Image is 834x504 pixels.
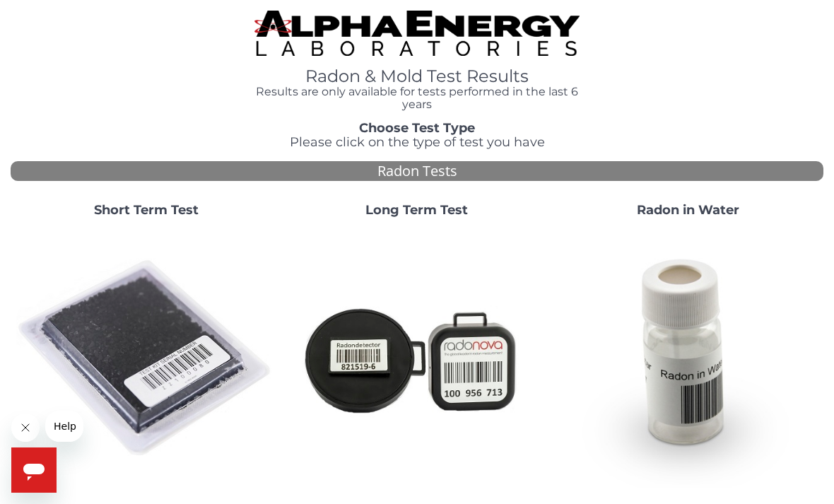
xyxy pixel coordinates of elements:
iframe: Message from company [45,411,83,442]
h4: Results are only available for tests performed in the last 6 years [254,86,580,110]
strong: Radon in Water [637,202,739,218]
strong: Long Term Test [365,202,468,218]
h1: Radon & Mold Test Results [254,67,580,86]
iframe: Close message [11,414,40,442]
strong: Choose Test Type [359,120,475,136]
img: RadoninWater.jpg [558,229,818,488]
img: TightCrop.jpg [254,11,580,56]
strong: Short Term Test [94,202,199,218]
div: Radon Tests [11,161,823,182]
img: Radtrak2vsRadtrak3.jpg [287,229,546,488]
img: ShortTerm.jpg [16,229,276,488]
iframe: Button to launch messaging window [11,447,57,493]
span: Please click on the type of test you have [290,134,545,150]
